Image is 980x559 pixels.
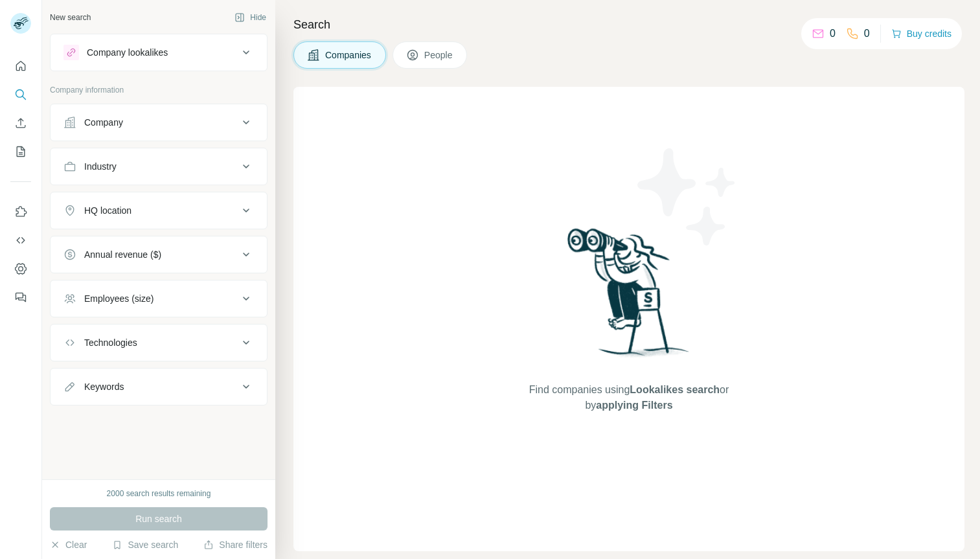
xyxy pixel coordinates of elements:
[84,336,137,349] div: Technologies
[629,139,746,255] img: Surfe Illustration - Stars
[50,12,91,23] div: New search
[10,54,31,78] button: Quick start
[112,538,178,551] button: Save search
[84,292,154,305] div: Employees (size)
[891,25,952,43] button: Buy credits
[225,8,275,27] button: Hide
[84,204,131,217] div: HQ location
[10,83,31,106] button: Search
[630,384,720,395] span: Lookalikes search
[203,538,268,551] button: Share filters
[525,382,733,413] span: Find companies using or by
[51,107,267,138] button: Company
[10,140,31,163] button: My lists
[51,239,267,270] button: Annual revenue ($)
[51,37,267,68] button: Company lookalikes
[84,116,123,129] div: Company
[51,371,267,402] button: Keywords
[10,229,31,252] button: Use Surfe API
[51,327,267,358] button: Technologies
[84,160,117,173] div: Industry
[10,257,31,280] button: Dashboard
[50,84,268,96] p: Company information
[562,225,696,369] img: Surfe Illustration - Woman searching with binoculars
[84,380,124,393] div: Keywords
[51,151,267,182] button: Industry
[830,26,836,41] p: 0
[864,26,870,41] p: 0
[84,248,161,261] div: Annual revenue ($)
[87,46,168,59] div: Company lookalikes
[596,400,672,411] span: applying Filters
[107,488,211,499] div: 2000 search results remaining
[10,111,31,135] button: Enrich CSV
[325,49,372,62] span: Companies
[50,538,87,551] button: Clear
[293,16,964,34] h4: Search
[51,195,267,226] button: HQ location
[10,286,31,309] button: Feedback
[424,49,454,62] span: People
[10,200,31,223] button: Use Surfe on LinkedIn
[51,283,267,314] button: Employees (size)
